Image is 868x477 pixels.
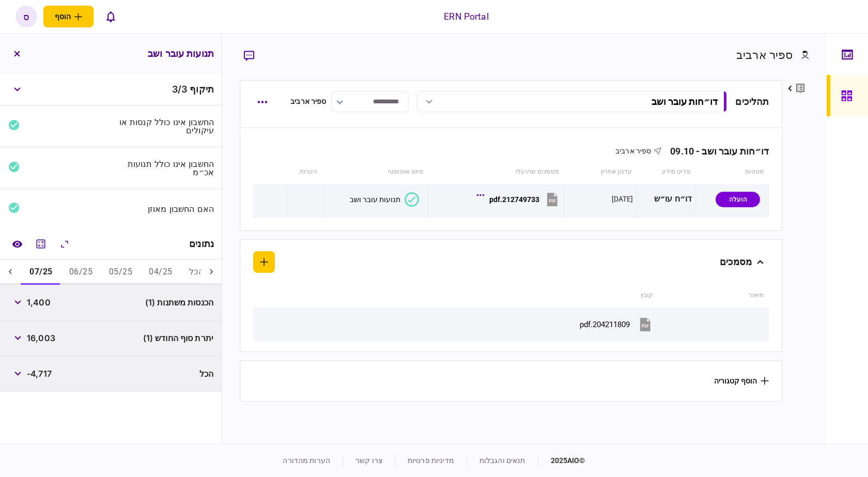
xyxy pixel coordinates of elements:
span: תיקוף [190,84,214,95]
span: 3 / 3 [172,84,187,95]
div: החשבון אינו כולל קנסות או עיקולים [115,118,214,134]
button: תנועות עובר ושב [350,192,419,207]
a: תנאים והגבלות [479,456,525,465]
div: מסמכים [720,251,752,273]
a: השוואה למסמך [8,235,26,253]
button: 212749733.pdf [479,188,560,211]
div: ספיר ארביב [736,47,793,64]
th: קובץ [298,284,658,307]
span: הכנסות משתנות (1) [145,296,213,309]
button: הרחב\כווץ הכל [55,235,74,253]
div: האם החשבון מאוזן [115,205,214,213]
span: 16,003 [27,332,55,344]
div: הועלה [716,192,760,207]
button: 05/25 [101,260,141,285]
button: מחשבון [32,235,50,253]
div: תהליכים [735,95,769,109]
div: 204211809.pdf [580,320,630,329]
div: [DATE] [612,194,633,204]
button: הכל [181,260,212,285]
button: פתח תפריט להוספת לקוח [43,6,94,27]
th: סיווג אוטומטי [323,160,428,184]
button: דו״חות עובר ושב [417,91,727,112]
th: עדכון אחרון [564,160,637,184]
div: ERN Portal [444,10,488,23]
span: יתרת סוף החודש (1) [143,332,213,344]
a: צרו קשר [355,456,382,465]
button: 07/25 [21,260,60,285]
a: הערות מהדורה [283,456,330,465]
div: דו״חות עובר ושב [652,96,718,107]
span: הכל [199,367,213,380]
button: הוסף קטגוריה [714,377,769,385]
div: 212749733.pdf [489,195,539,204]
h3: תנועות עובר ושב [148,49,214,58]
div: דו״חות עובר ושב - 09.10 [662,146,769,157]
th: סטטוס [696,160,769,184]
th: פריט מידע [637,160,696,184]
th: מסמכים שהועלו [428,160,564,184]
span: 1,400 [27,296,51,309]
button: פתח רשימת התראות [100,6,121,27]
a: מדיניות פרטיות [408,456,454,465]
button: 06/25 [61,260,101,285]
span: -4,717 [27,367,52,380]
th: הערות [286,160,322,184]
div: © 2025 AIO [538,455,585,466]
button: ס [16,6,37,27]
button: 04/25 [141,260,180,285]
th: תיאור [658,284,769,307]
div: דו״ח עו״ש [641,188,692,211]
div: תנועות עובר ושב [350,195,400,204]
div: נתונים [189,239,214,249]
div: החשבון אינו כולל תנועות אכ״מ [115,160,214,176]
button: 204211809.pdf [580,313,653,336]
div: ספיר ארביב [290,96,326,107]
span: ספיר ארביב [615,147,651,155]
